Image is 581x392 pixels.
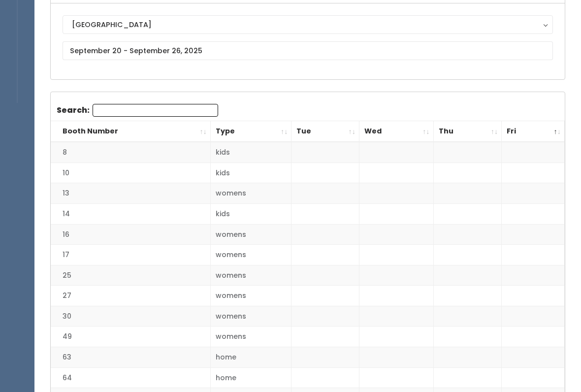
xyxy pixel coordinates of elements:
button: [GEOGRAPHIC_DATA] [63,15,553,34]
input: Search: [93,104,218,117]
td: kids [210,204,291,225]
td: 10 [51,163,210,183]
td: 8 [51,142,210,163]
td: womens [210,286,291,306]
td: kids [210,163,291,183]
td: womens [210,327,291,347]
td: 14 [51,204,210,225]
th: Type: activate to sort column ascending [210,121,291,142]
td: home [210,347,291,368]
th: Booth Number: activate to sort column ascending [51,121,210,142]
td: 27 [51,286,210,306]
th: Thu: activate to sort column ascending [433,121,502,142]
th: Fri: activate to sort column descending [502,121,565,142]
div: [GEOGRAPHIC_DATA] [72,19,544,30]
td: 64 [51,367,210,388]
td: kids [210,142,291,163]
td: 30 [51,306,210,327]
td: 17 [51,245,210,265]
td: womens [210,306,291,327]
td: 63 [51,347,210,368]
label: Search: [57,104,218,117]
td: womens [210,183,291,204]
td: 16 [51,224,210,245]
th: Wed: activate to sort column ascending [359,121,434,142]
td: 13 [51,183,210,204]
td: womens [210,265,291,286]
td: home [210,367,291,388]
td: womens [210,245,291,265]
td: womens [210,224,291,245]
input: September 20 - September 26, 2025 [63,41,553,60]
td: 49 [51,327,210,347]
td: 25 [51,265,210,286]
th: Tue: activate to sort column ascending [291,121,359,142]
